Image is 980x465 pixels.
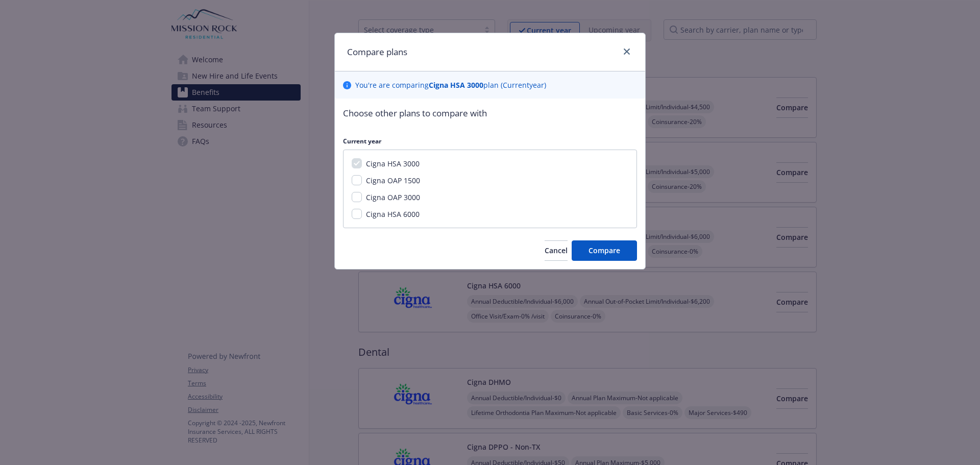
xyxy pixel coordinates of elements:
span: Cigna OAP 3000 [366,192,420,202]
p: Choose other plans to compare with [343,107,637,120]
b: Cigna HSA 3000 [429,80,483,90]
span: Cigna HSA 6000 [366,209,420,219]
a: close [621,45,633,58]
span: Cigna OAP 1500 [366,176,420,185]
button: Compare [572,240,637,261]
button: Cancel [545,240,568,261]
span: Cancel [545,246,568,255]
p: Current year [343,137,637,145]
p: You ' re are comparing plan ( Current year) [355,80,546,90]
span: Cigna HSA 3000 [366,159,420,168]
h1: Compare plans [347,45,407,59]
span: Compare [589,246,620,255]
